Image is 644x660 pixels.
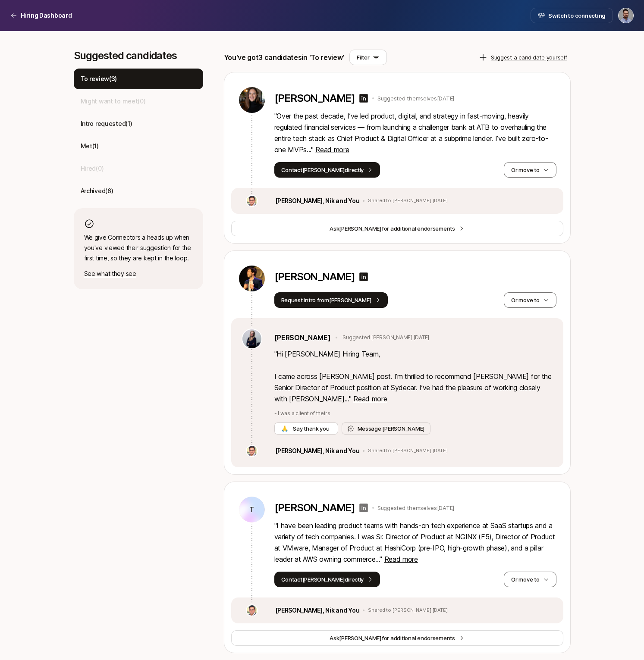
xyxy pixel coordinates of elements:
img: c1b10a7b_a438_4f37_9af7_bf91a339076e.jpg [247,446,257,456]
a: [PERSON_NAME] [274,332,331,343]
p: Hiring Dashboard [21,10,72,21]
p: Hired ( 0 ) [81,163,104,174]
p: [PERSON_NAME] [274,92,355,104]
span: Say thank you [291,424,331,433]
p: See what they see [84,269,193,279]
button: Request intro from[PERSON_NAME] [274,292,388,308]
span: [PERSON_NAME] [339,225,382,232]
span: Read more [384,555,418,563]
p: Suggested themselves [DATE] [377,504,454,512]
button: Or move to [504,162,556,178]
p: [PERSON_NAME], Nik and You [275,196,360,206]
p: " Hi [PERSON_NAME] Hiring Team, I came across [PERSON_NAME] post. I’m thrilled to recommend [PERS... [274,348,553,404]
p: T [249,504,254,515]
button: Contact[PERSON_NAME]directly [274,572,380,587]
p: Shared to [PERSON_NAME] [DATE] [368,448,448,454]
span: [PERSON_NAME] [339,635,382,641]
button: Or move to [504,572,556,587]
p: " I have been leading product teams with hands-on tech experience at SaaS startups and a variety ... [274,520,556,565]
p: Suggested candidates [74,50,203,62]
button: Or move to [504,292,556,308]
p: Shared to [PERSON_NAME] [DATE] [368,198,448,204]
p: Met ( 1 ) [81,141,99,151]
p: Suggested themselves [DATE] [377,94,454,103]
button: Message [PERSON_NAME] [342,422,431,435]
button: Adam Hill [618,8,634,23]
p: " Over the past decade, I’ve led product, digital, and strategy in fast-moving, heavily regulated... [274,110,556,155]
span: Ask for additional endorsements [330,224,455,233]
img: c1b10a7b_a438_4f37_9af7_bf91a339076e.jpg [247,605,257,616]
button: Contact[PERSON_NAME]directly [274,162,380,178]
button: Switch to connecting [531,8,613,23]
p: - I was a client of theirs [274,410,553,417]
p: [PERSON_NAME], Nik and You [275,605,360,616]
button: Ask[PERSON_NAME]for additional endorsements [231,630,563,646]
span: Switch to connecting [548,11,606,20]
p: Shared to [PERSON_NAME] [DATE] [368,607,448,613]
img: 8eda5316_2f46_479e_b24e_c4fd17844ce3.jpg [239,266,265,291]
p: Suggested [PERSON_NAME] [DATE] [342,334,429,341]
span: Read more [315,145,349,154]
p: Might want to meet ( 0 ) [81,96,146,106]
p: [PERSON_NAME] [274,271,355,283]
span: Ask for additional endorsements [330,634,455,642]
p: To review ( 3 ) [81,74,117,84]
p: Suggest a candidate yourself [491,53,567,62]
p: We give Connectors a heads up when you've viewed their suggestion for the first time, so they are... [84,232,193,263]
img: c1b10a7b_a438_4f37_9af7_bf91a339076e.jpg [247,196,257,206]
button: 🙏 Say thank you [274,422,338,435]
p: [PERSON_NAME], Nik and You [275,446,360,456]
span: 🙏 [281,424,288,433]
img: d13c0e22_08f8_4799_96af_af83c1b186d3.jpg [242,329,261,348]
p: Intro requested ( 1 ) [81,119,132,129]
button: Ask[PERSON_NAME]for additional endorsements [231,221,563,236]
span: Read more [353,394,387,403]
img: 81b999d7_8488_4895_b8a8_f5c8b5decedb.jpg [239,87,265,113]
p: You've got 3 candidates in 'To review' [224,52,345,63]
p: [PERSON_NAME] [274,502,355,514]
img: Adam Hill [619,8,633,23]
p: Archived ( 6 ) [81,186,113,196]
button: Filter [349,50,387,65]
